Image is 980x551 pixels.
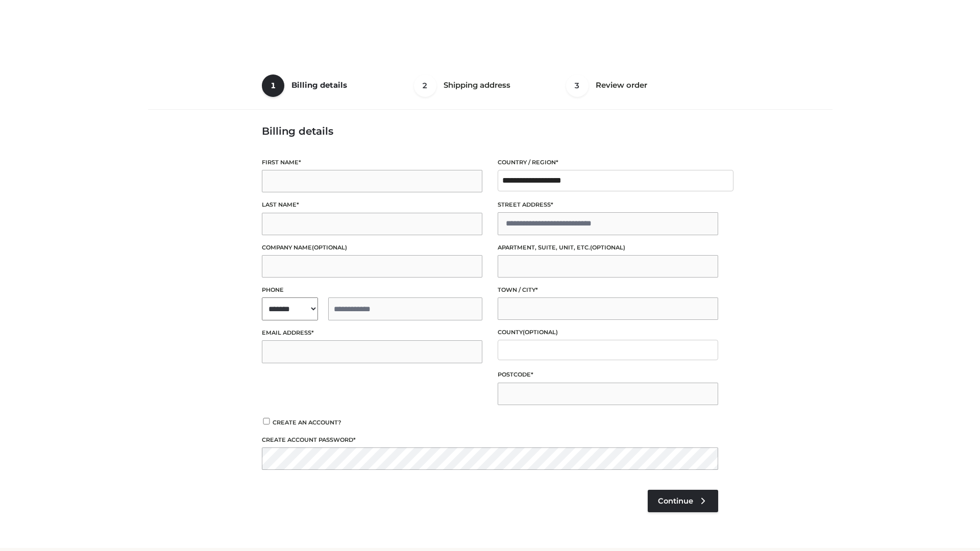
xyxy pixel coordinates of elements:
span: (optional) [590,244,625,251]
label: Email address [262,328,482,338]
label: Phone [262,285,482,295]
span: 3 [566,74,589,97]
label: Town / City [498,285,718,295]
span: 2 [414,74,436,97]
label: Create account password [262,435,718,445]
span: Create an account? [273,419,341,426]
span: (optional) [523,329,558,336]
span: Billing details [291,80,347,90]
a: Continue [648,490,718,512]
span: Review order [596,80,647,90]
label: Last name [262,200,482,210]
input: Create an account? [262,418,271,424]
label: County [498,328,718,337]
span: Continue [658,496,693,506]
label: First name [262,158,482,167]
label: Street address [498,200,718,210]
span: 1 [262,74,284,97]
h3: Billing details [262,125,718,137]
label: Company name [262,243,482,253]
label: Apartment, suite, unit, etc. [498,243,718,253]
span: (optional) [312,244,347,251]
label: Country / Region [498,158,718,167]
label: Postcode [498,370,718,380]
span: Shipping address [444,80,510,90]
